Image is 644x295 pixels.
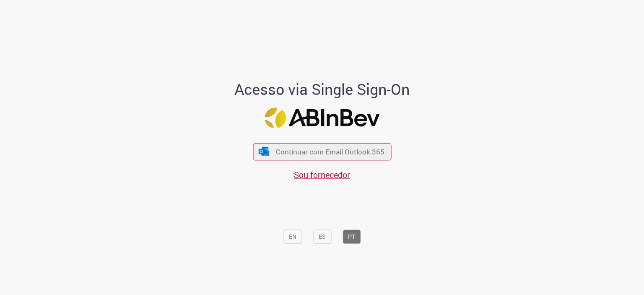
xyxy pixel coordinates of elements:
[343,230,361,244] button: PT
[283,230,302,244] button: EN
[294,169,350,180] a: Sou fornecedor
[313,230,331,244] button: ES
[206,81,439,98] h1: Acesso via Single Sign-On
[258,147,270,156] img: ícone Azure/Microsoft 360
[253,143,391,160] button: ícone Azure/Microsoft 360 Continuar com Email Outlook 365
[276,147,384,157] span: Continuar com Email Outlook 365
[265,108,379,128] img: Logo ABInBev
